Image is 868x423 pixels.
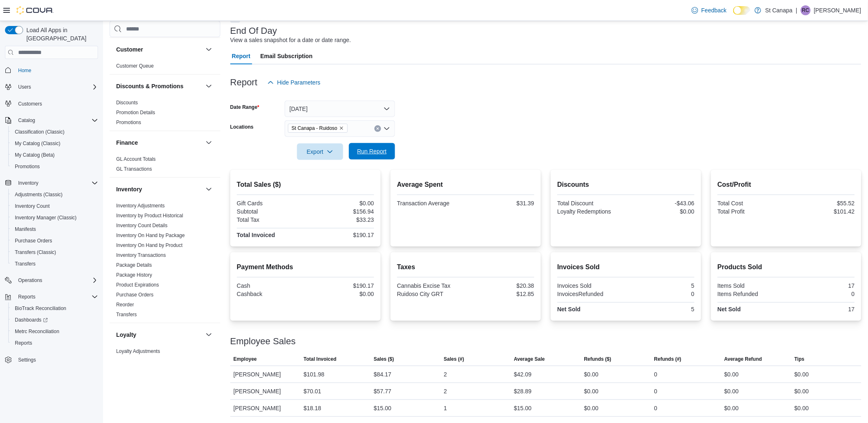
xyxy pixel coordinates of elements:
[230,124,254,130] label: Locations
[384,125,390,132] button: Open list of options
[5,61,98,387] nav: Complex example
[15,129,65,135] span: Classification (Classic)
[2,291,101,303] button: Reports
[116,100,138,106] a: Discounts
[110,154,220,177] div: Finance
[116,185,202,193] button: Inventory
[718,262,855,272] h2: Products Sold
[702,6,727,14] span: Feedback
[292,124,337,132] span: St Canapa - Ruidoso
[237,291,304,297] div: Cashback
[718,200,785,207] div: Total Cost
[12,201,53,211] a: Inventory Count
[116,312,137,317] a: Transfers
[8,212,101,223] button: Inventory Manager (Classic)
[116,331,136,339] h3: Loyalty
[15,82,98,92] span: Users
[15,292,39,302] button: Reports
[627,306,695,313] div: 5
[654,386,657,396] div: 0
[18,101,42,107] span: Customers
[8,303,101,314] button: BioTrack Reconciliation
[2,275,101,286] button: Operations
[15,237,52,244] span: Purchase Orders
[116,242,182,249] span: Inventory On Hand by Product
[307,232,374,238] div: $190.17
[230,78,257,87] h3: Report
[288,124,348,133] span: St Canapa - Ruidoso
[204,45,214,54] button: Customer
[584,369,599,379] div: $0.00
[514,386,532,396] div: $28.89
[8,258,101,270] button: Transfers
[444,403,447,413] div: 1
[15,275,46,285] button: Operations
[15,317,48,323] span: Dashboards
[18,180,38,186] span: Inventory
[557,262,695,272] h2: Invoices Sold
[116,82,183,90] h3: Discounts & Promotions
[788,208,855,215] div: $101.42
[12,259,98,269] span: Transfers
[15,178,98,188] span: Inventory
[12,213,98,223] span: Inventory Manager (Classic)
[15,163,40,170] span: Promotions
[788,282,855,289] div: 17
[12,150,58,160] a: My Catalog (Beta)
[116,302,134,308] a: Reorder
[304,403,321,413] div: $18.18
[357,147,387,155] span: Run Report
[237,180,374,190] h2: Total Sales ($)
[116,156,156,162] a: GL Account Totals
[2,64,101,76] button: Home
[18,277,42,284] span: Operations
[374,125,381,132] button: Clear input
[116,110,155,115] a: Promotion Details
[116,272,152,278] a: Package History
[15,214,77,221] span: Inventory Manager (Classic)
[204,184,214,194] button: Inventory
[116,282,159,288] span: Product Expirations
[116,119,141,126] span: Promotions
[795,386,809,396] div: $0.00
[12,162,98,172] span: Promotions
[557,282,625,289] div: Invoices Sold
[110,98,220,131] div: Discounts & Promotions
[264,74,324,91] button: Hide Parameters
[116,212,183,219] span: Inventory by Product Historical
[8,337,101,349] button: Reports
[688,2,730,19] a: Feedback
[654,369,657,379] div: 0
[204,138,214,148] button: Finance
[18,84,31,90] span: Users
[15,203,50,209] span: Inventory Count
[116,213,183,219] a: Inventory by Product Historical
[18,294,35,300] span: Reports
[349,143,395,160] button: Run Report
[2,81,101,93] button: Users
[12,190,98,200] span: Adjustments (Classic)
[237,208,304,215] div: Subtotal
[237,282,304,289] div: Cash
[307,208,374,215] div: $156.94
[116,262,152,268] span: Package Details
[116,252,166,258] span: Inventory Transactions
[15,305,66,312] span: BioTrack Reconciliation
[18,117,35,124] span: Catalog
[304,386,321,396] div: $70.01
[467,291,534,297] div: $12.85
[307,216,374,223] div: $33.23
[277,78,321,87] span: Hide Parameters
[116,272,152,278] span: Package History
[237,262,374,272] h2: Payment Methods
[584,403,599,413] div: $0.00
[444,356,464,362] span: Sales (#)
[12,327,98,336] span: Metrc Reconciliation
[718,180,855,190] h2: Cost/Profit
[467,200,534,207] div: $31.39
[116,262,152,268] a: Package Details
[12,247,59,257] a: Transfers (Classic)
[297,143,343,160] button: Export
[814,5,861,15] p: [PERSON_NAME]
[304,369,325,379] div: $101.98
